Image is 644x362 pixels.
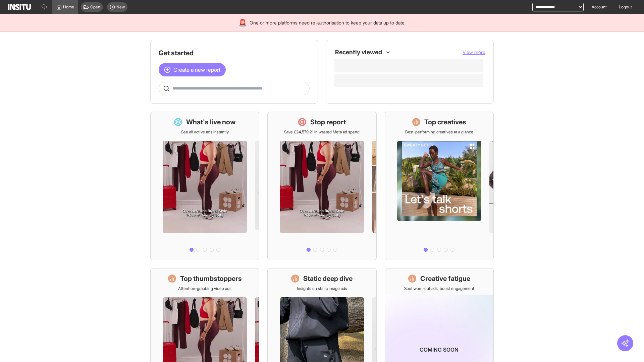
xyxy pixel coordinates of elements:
[267,112,376,260] a: Stop reportSave £24,579.21 in wasted Meta ad spend
[150,112,259,260] a: What's live nowSee all active ads instantly
[159,63,226,76] button: Create a new report
[8,4,31,10] img: Logo
[159,48,310,58] h1: Get started
[463,49,485,56] button: View more
[424,117,466,127] h1: Top creatives
[250,19,406,26] span: One or more platforms need re-authorisation to keep your data up to date.
[116,4,125,10] span: New
[180,274,242,283] h1: Top thumbstoppers
[181,129,229,135] p: See all active ads instantly
[186,117,236,127] h1: What's live now
[310,117,346,127] h1: Stop report
[297,286,347,291] p: Insights on static image ads
[385,112,494,260] a: Top creativesBest-performing creatives at a glance
[303,274,353,283] h1: Static deep dive
[284,129,360,135] p: Save £24,579.21 in wasted Meta ad spend
[90,4,100,10] span: Open
[405,129,473,135] p: Best-performing creatives at a glance
[178,286,231,291] p: Attention-grabbing video ads
[238,18,247,27] div: 🚨
[63,4,74,10] span: Home
[463,49,485,55] span: View more
[173,66,220,74] span: Create a new report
